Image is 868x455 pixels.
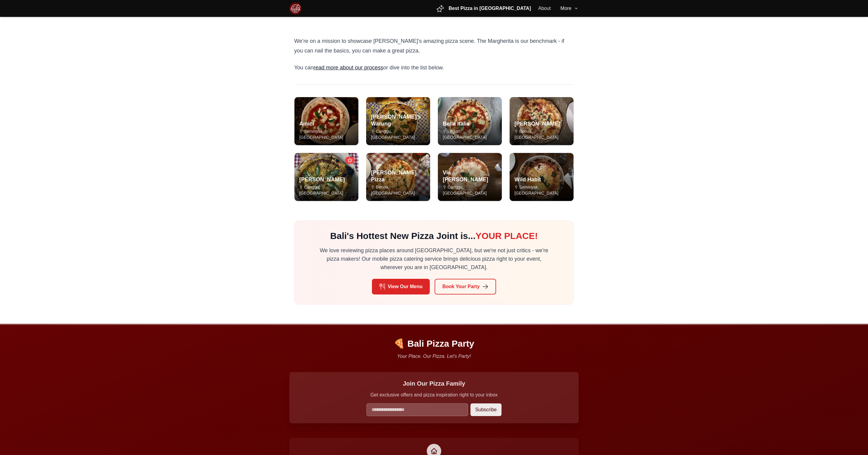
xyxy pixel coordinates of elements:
[294,36,574,56] p: We’re on a mission to showcase [PERSON_NAME]’s amazing pizza scene. The Margherita is our benchma...
[289,2,301,14] img: Bali Pizza Party Logo
[514,186,518,189] img: Location
[510,153,574,201] img: Wild Habit
[371,113,425,127] h3: [PERSON_NAME]'s Warung
[561,5,571,12] span: More
[318,231,550,241] h2: Bali's Hottest New Pizza Joint is...
[372,279,429,294] a: View Our Menu
[514,184,569,196] p: Seminyak, [GEOGRAPHIC_DATA]
[476,231,538,241] span: YOUR PLACE!
[514,130,518,133] img: Location
[299,120,354,127] h3: Amici
[318,246,550,272] p: We love reviewing pizza places around [GEOGRAPHIC_DATA], but we're not just critics - we're pizza...
[366,97,430,145] img: Anita's Warung
[371,184,425,196] p: Benoa, [GEOGRAPHIC_DATA]
[299,176,354,183] h3: [PERSON_NAME]
[438,153,502,201] img: Via Emilia
[294,153,358,201] img: Gioia
[510,97,574,145] img: Coco Bistro
[514,176,569,183] h3: Wild Habit
[514,128,569,140] p: Benoa, [GEOGRAPHIC_DATA]
[299,130,303,133] img: Location
[482,284,488,290] img: Book
[509,97,574,145] a: Read review of Coco Bistro
[299,184,354,196] p: Canggu, [GEOGRAPHIC_DATA]
[509,153,574,201] a: Read review of Wild Habit
[294,97,358,145] img: Amici
[371,186,375,189] img: Location
[289,353,579,360] p: Your Place. Our Pizza. Let's Party!
[449,5,531,12] span: Best Pizza in [GEOGRAPHIC_DATA]
[313,65,383,71] a: read more about our process
[443,120,497,127] h3: Bella Italia
[438,97,502,145] img: Bella Italia
[371,130,375,133] img: Location
[294,63,574,72] p: You can or dive into the list below.
[438,153,502,201] a: Read review of Via Emilia
[438,97,502,145] a: Read review of Bella Italia
[514,120,569,127] h3: [PERSON_NAME]
[561,5,579,12] button: More
[299,186,303,189] img: Location
[470,403,502,416] button: Subscribe
[379,284,385,290] img: Menu
[443,184,497,196] p: Canggu, [GEOGRAPHIC_DATA]
[289,338,579,349] p: 🍕 Bali Pizza Party
[294,97,359,145] a: Read review of Amici
[435,279,496,294] a: Book Your Party
[366,97,430,145] a: Read review of Anita's Warung
[294,153,359,201] a: Read review of Gioia
[366,153,430,201] img: Roby Pizza
[297,379,571,388] h3: Join Our Pizza Family
[297,391,571,399] p: Get exclusive offers and pizza inspiration right to your inbox
[299,128,354,140] p: Seminyak, [GEOGRAPHIC_DATA]
[443,186,446,189] img: Location
[371,169,425,183] h3: [PERSON_NAME] Pizza
[371,128,425,140] p: Canggu, [GEOGRAPHIC_DATA]
[366,153,430,201] a: Read review of Roby Pizza
[443,130,446,133] img: Location
[437,5,531,12] a: Best Pizza in [GEOGRAPHIC_DATA]
[538,5,551,12] a: About
[443,169,497,183] h3: Via [PERSON_NAME]
[348,158,352,163] img: Award
[437,5,444,12] img: Pizza slice
[443,128,497,140] p: Legian, [GEOGRAPHIC_DATA]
